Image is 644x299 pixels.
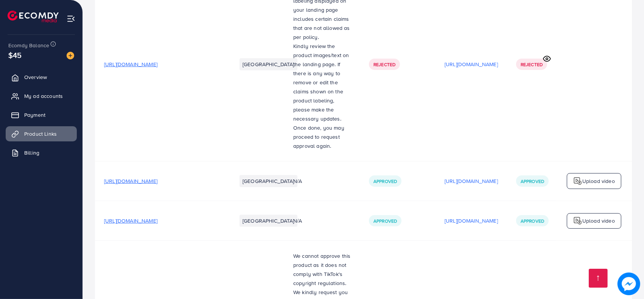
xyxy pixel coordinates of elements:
[6,126,77,141] a: Product Links
[521,178,544,184] span: Approved
[6,145,77,160] a: Billing
[8,42,49,49] span: Ecomdy Balance
[6,107,77,122] a: Payment
[104,177,157,185] span: [URL][DOMAIN_NAME]
[24,130,57,138] span: Product Links
[445,216,498,225] p: [URL][DOMAIN_NAME]
[582,177,615,186] p: Upload video
[293,177,302,185] span: N/A
[24,111,45,119] span: Payment
[445,60,498,69] p: [URL][DOMAIN_NAME]
[373,218,397,224] span: Approved
[293,42,351,150] p: Kindly review the product images/text on the landing page. If there is any way to remove or edit ...
[8,50,22,60] span: $45
[582,216,615,225] p: Upload video
[67,52,74,59] img: image
[24,73,47,81] span: Overview
[24,149,39,156] span: Billing
[573,216,582,225] img: logo
[445,177,498,186] p: [URL][DOMAIN_NAME]
[373,61,395,68] span: Rejected
[24,92,63,100] span: My ad accounts
[240,58,297,70] li: [GEOGRAPHIC_DATA]
[8,11,59,22] img: logo
[240,175,297,187] li: [GEOGRAPHIC_DATA]
[521,218,544,224] span: Approved
[373,178,397,184] span: Approved
[104,217,157,225] span: [URL][DOMAIN_NAME]
[104,60,157,68] span: [URL][DOMAIN_NAME]
[293,217,302,225] span: N/A
[6,70,77,85] a: Overview
[67,14,75,23] img: menu
[521,61,543,68] span: Rejected
[618,273,640,295] img: image
[240,215,297,227] li: [GEOGRAPHIC_DATA]
[573,177,582,186] img: logo
[6,88,77,104] a: My ad accounts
